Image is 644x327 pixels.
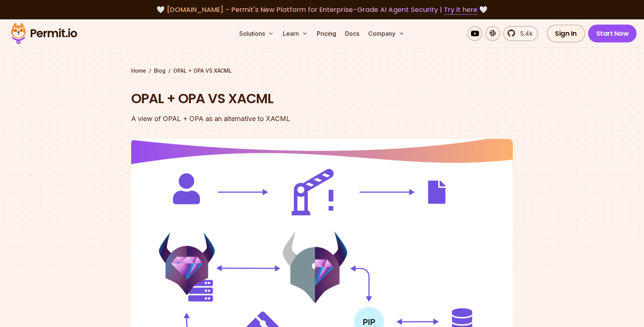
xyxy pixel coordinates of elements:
[236,26,277,41] button: Solutions
[365,26,407,41] button: Company
[516,29,533,38] span: 5.4k
[131,114,417,124] div: A view of OPAL + OPA as an alternative to XACML
[18,4,626,15] div: 🤍 🤍
[314,26,339,41] a: Pricing
[131,67,146,74] a: Home
[131,89,417,108] h1: OPAL + OPA VS XACML
[167,5,477,14] span: [DOMAIN_NAME] - Permit's New Platform for Enterprise-Grade AI Agent Security |
[503,26,538,41] a: 5.4k
[444,5,477,15] a: Try it here
[342,26,362,41] a: Docs
[547,25,585,42] a: Sign In
[154,67,165,74] a: Blog
[588,25,637,42] a: Start Now
[280,26,311,41] button: Learn
[7,21,80,46] img: Permit logo
[131,67,513,74] div: / /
